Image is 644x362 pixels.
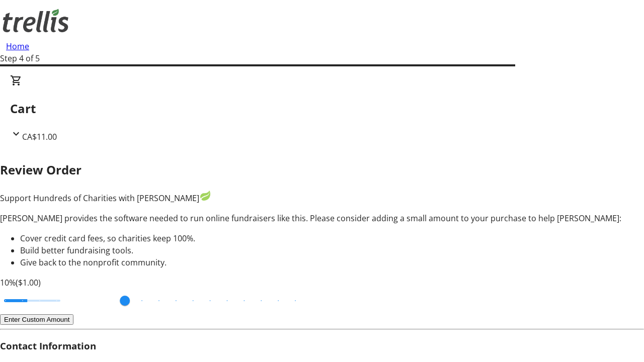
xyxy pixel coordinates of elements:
div: CartCA$11.00 [10,74,634,143]
li: Cover credit card fees, so charities keep 100%. [20,232,644,244]
li: Build better fundraising tools. [20,244,644,256]
span: CA$11.00 [22,131,57,142]
h2: Cart [10,100,634,118]
li: Give back to the nonprofit community. [20,256,644,268]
